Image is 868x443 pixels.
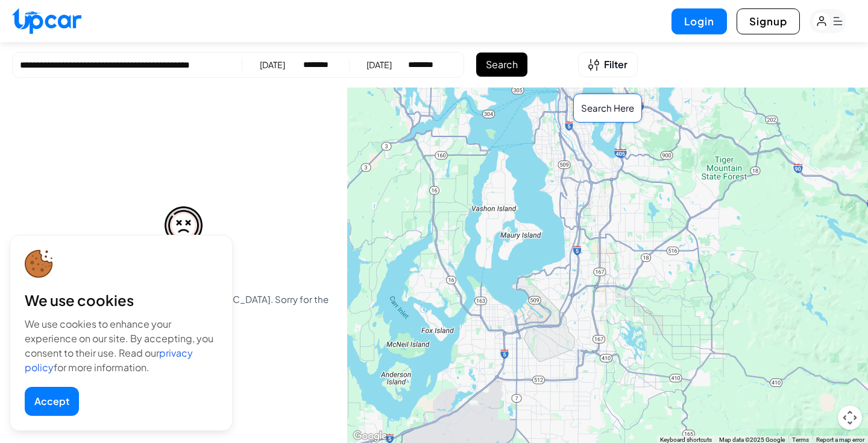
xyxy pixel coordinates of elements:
div: [DATE] [366,59,392,71]
button: Signup [737,8,800,34]
span: Map data ©2025 Google [719,436,785,443]
div: Search Here [573,94,642,123]
button: Open filters [578,52,638,77]
button: Login [671,8,727,34]
img: Upcar Logo [12,8,81,34]
img: cookie-icon.svg [25,250,53,278]
button: Map camera controls [838,406,862,430]
div: [DATE] [260,59,285,71]
img: No cars found [145,206,203,264]
a: Report a map error [816,436,864,443]
span: Filter [604,57,627,72]
button: Search [476,53,527,77]
button: Accept [25,387,79,416]
div: We use cookies to enhance your experience on our site. By accepting, you consent to their use. Re... [25,317,218,375]
div: We use cookies [25,290,218,310]
a: Terms (opens in new tab) [792,436,809,443]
